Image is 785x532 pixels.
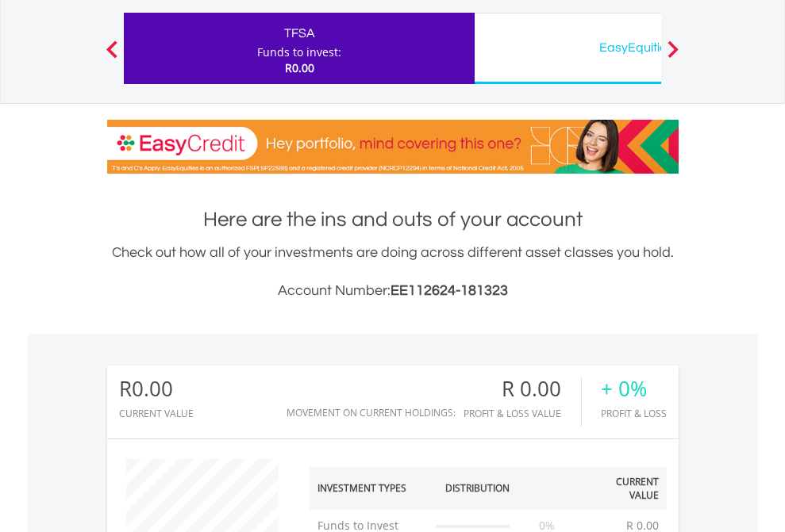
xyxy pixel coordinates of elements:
[391,283,508,298] span: EE112624-181323
[310,467,429,510] th: Investment Types
[96,48,128,64] button: Previous
[285,60,314,75] span: R0.00
[464,408,581,419] div: Profit & Loss Value
[107,120,679,174] img: EasyCredit Promotion Banner
[577,467,667,510] th: Current Value
[257,44,341,60] div: Funds to invest:
[107,205,679,234] h1: Here are the ins and outs of your account
[107,280,679,302] h3: Account Number:
[119,377,194,400] div: R0.00
[445,481,510,495] div: Distribution
[601,377,667,400] div: + 0%
[107,242,679,302] div: Check out how all of your investments are doing across different asset classes you hold.
[287,408,456,418] div: Movement on Current Holdings:
[657,48,689,64] button: Next
[601,408,667,419] div: Profit & Loss
[119,408,194,419] div: CURRENT VALUE
[133,22,465,44] div: TFSA
[464,377,581,400] div: R 0.00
